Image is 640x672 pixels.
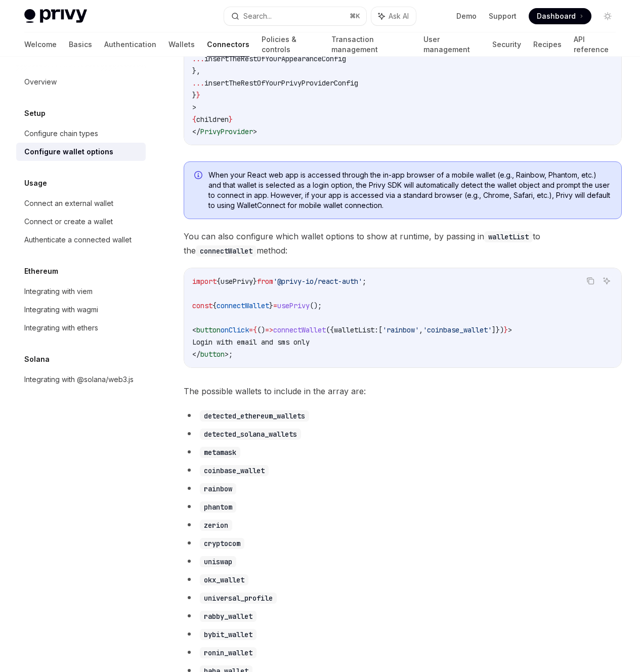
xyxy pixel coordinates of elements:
[212,301,217,310] span: {
[196,245,257,257] code: connectWallet
[574,32,616,57] a: API reference
[24,285,93,298] div: Integrating with viem
[192,115,196,124] span: {
[253,277,257,286] span: }
[200,538,244,549] code: cryptocom
[221,325,249,334] span: onClick
[217,277,221,286] span: {
[207,32,249,57] a: Connectors
[273,325,326,334] span: connectWallet
[489,11,517,21] a: Support
[16,194,146,213] a: Connect an external wallet
[600,274,613,287] button: Ask AI
[184,384,622,398] span: The possible wallets to include in the array are:
[16,319,146,337] a: Integrating with ethers
[192,127,200,136] span: </
[257,277,273,286] span: from
[16,282,146,301] a: Integrating with viem
[192,325,196,334] span: <
[192,277,217,286] span: import
[326,325,334,334] span: ({
[16,143,146,161] a: Configure wallet options
[16,370,146,389] a: Integrating with @solana/web3.js
[24,353,50,365] h5: Solana
[200,429,301,440] code: detected_solana_wallets
[224,7,366,25] button: Search...⌘K
[350,12,360,20] span: ⌘ K
[537,11,576,21] span: Dashboard
[419,325,423,334] span: ,
[249,325,253,334] span: =
[196,325,221,334] span: button
[24,197,113,209] div: Connect an external wallet
[371,7,416,25] button: Ask AI
[16,301,146,319] a: Integrating with wagmi
[200,574,248,585] code: okx_wallet
[200,410,309,422] code: detected_ethereum_wallets
[24,107,46,119] h5: Setup
[334,325,378,334] span: walletList:
[484,231,533,242] code: walletList
[504,325,508,334] span: }
[24,265,58,277] h5: Ethereum
[200,501,236,513] code: phantom
[24,32,57,57] a: Welcome
[257,325,265,334] span: ()
[200,447,240,458] code: metamask
[200,350,225,359] span: button
[600,8,616,24] button: Toggle dark mode
[221,277,253,286] span: usePrivy
[194,171,204,181] svg: Info
[269,301,273,310] span: }
[200,127,253,136] span: PrivyProvider
[508,325,512,334] span: >
[217,301,269,310] span: connectWallet
[69,32,92,57] a: Basics
[24,146,113,158] div: Configure wallet options
[16,231,146,249] a: Authenticate a connected wallet
[273,301,277,310] span: =
[253,127,257,136] span: >
[192,103,196,112] span: >
[204,54,346,63] span: insertTheRestOfYourAppearanceConfig
[310,301,322,310] span: ();
[24,76,57,88] div: Overview
[378,325,382,334] span: [
[362,277,366,286] span: ;
[382,325,419,334] span: 'rainbow'
[196,91,200,100] span: }
[492,325,504,334] span: ]})
[331,32,411,57] a: Transaction management
[243,10,272,22] div: Search...
[192,301,212,310] span: const
[24,322,98,334] div: Integrating with ethers
[16,73,146,91] a: Overview
[192,54,204,63] span: ...
[24,128,98,140] div: Configure chain types
[529,8,591,24] a: Dashboard
[423,325,492,334] span: 'coinbase_wallet'
[584,274,597,287] button: Copy the contents from the code block
[16,213,146,231] a: Connect or create a wallet
[204,78,358,88] span: insertTheRestOfYourPrivyProviderConfig
[192,338,310,347] span: Login with email and sms only
[225,350,229,359] span: >
[200,465,269,476] code: coinbase_wallet
[533,32,562,57] a: Recipes
[208,170,611,211] span: When your React web app is accessed through the in-app browser of a mobile wallet (e.g., Rainbow,...
[200,629,257,640] code: bybit_wallet
[196,115,229,124] span: children
[229,350,233,359] span: ;
[200,520,232,531] code: zerion
[200,556,236,567] code: uniswap
[492,32,521,57] a: Security
[24,216,113,228] div: Connect or create a wallet
[192,78,204,88] span: ...
[104,32,156,57] a: Authentication
[200,483,236,494] code: rainbow
[200,593,277,604] code: universal_profile
[24,234,132,246] div: Authenticate a connected wallet
[192,66,200,75] span: },
[265,325,273,334] span: =>
[277,301,310,310] span: usePrivy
